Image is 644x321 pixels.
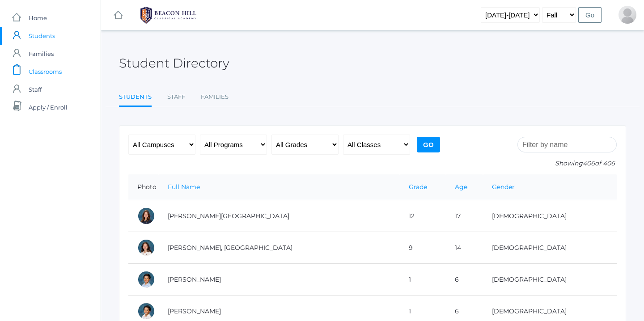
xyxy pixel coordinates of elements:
[446,264,483,296] td: 6
[137,302,155,320] div: Grayson Abrea
[29,45,54,63] span: Families
[29,9,47,27] span: Home
[483,200,617,232] td: [DEMOGRAPHIC_DATA]
[517,137,617,152] input: Filter by name
[168,183,200,191] a: Full Name
[517,159,617,168] p: Showing of 406
[483,232,617,264] td: [DEMOGRAPHIC_DATA]
[201,88,229,106] a: Families
[128,174,159,200] th: Photo
[159,232,400,264] td: [PERSON_NAME], [GEOGRAPHIC_DATA]
[583,159,595,167] span: 406
[135,4,202,26] img: BHCALogos-05-308ed15e86a5a0abce9b8dd61676a3503ac9727e845dece92d48e8588c001991.png
[400,264,446,296] td: 1
[578,7,602,23] input: Go
[446,232,483,264] td: 14
[455,183,467,191] a: Age
[619,6,636,24] div: Alyssa Pedrick
[29,63,62,80] span: Classrooms
[417,137,440,152] input: Go
[167,88,185,106] a: Staff
[446,200,483,232] td: 17
[409,183,427,191] a: Grade
[119,56,229,70] h2: Student Directory
[137,270,155,288] div: Dominic Abrea
[119,88,152,107] a: Students
[159,264,400,296] td: [PERSON_NAME]
[400,200,446,232] td: 12
[492,183,515,191] a: Gender
[483,264,617,296] td: [DEMOGRAPHIC_DATA]
[29,98,68,116] span: Apply / Enroll
[400,232,446,264] td: 9
[159,200,400,232] td: [PERSON_NAME][GEOGRAPHIC_DATA]
[137,239,155,257] div: Phoenix Abdulla
[29,80,42,98] span: Staff
[29,27,55,45] span: Students
[137,207,155,225] div: Charlotte Abdulla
